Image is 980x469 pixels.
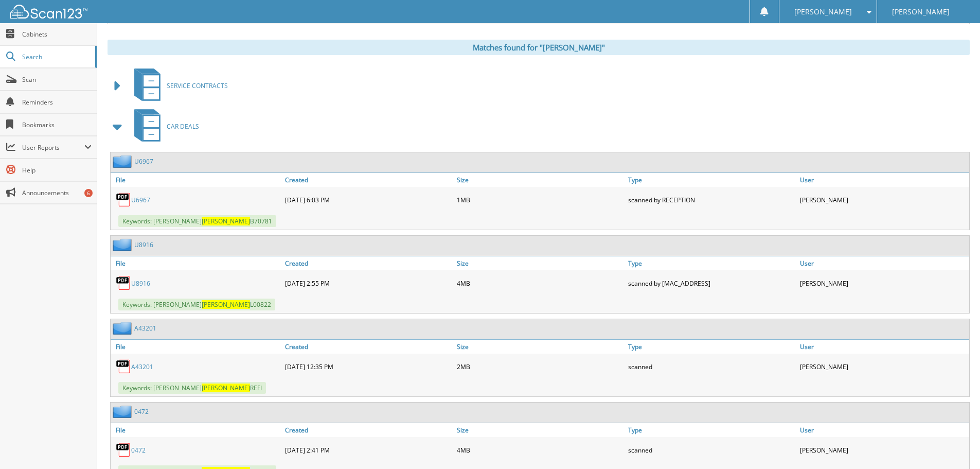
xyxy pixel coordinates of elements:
[797,340,969,354] a: User
[454,273,626,293] div: 4MB
[128,106,199,147] a: CAR DEALS
[282,340,454,354] a: Created
[454,423,626,437] a: Size
[134,240,153,249] a: U8916
[116,275,131,291] img: PDF.png
[113,238,134,251] img: folder2.png
[111,256,282,270] a: File
[134,157,153,166] a: U6967
[22,98,92,107] span: Reminders
[454,440,626,460] div: 4MB
[113,322,134,335] img: folder2.png
[282,273,454,293] div: [DATE] 2:55 PM
[626,356,797,377] div: scanned
[111,173,282,187] a: File
[22,188,92,197] span: Announcements
[626,340,797,354] a: Type
[282,423,454,437] a: Created
[282,173,454,187] a: Created
[22,30,92,39] span: Cabinets
[282,356,454,377] div: [DATE] 12:35 PM
[116,442,131,458] img: PDF.png
[797,256,969,270] a: User
[626,189,797,210] div: scanned by RECEPTION
[111,340,282,354] a: File
[626,173,797,187] a: Type
[454,173,626,187] a: Size
[167,122,199,131] span: CAR DEALS
[131,279,150,288] a: U8916
[797,356,969,377] div: [PERSON_NAME]
[118,299,275,310] span: Keywords: [PERSON_NAME] L00822
[116,192,131,207] img: PDF.png
[22,120,92,129] span: Bookmarks
[22,53,90,61] span: Search
[134,407,149,416] a: 0472
[167,81,228,90] span: SERVICE CONTRACTS
[202,300,250,309] span: [PERSON_NAME]
[131,196,150,204] a: U6967
[282,256,454,270] a: Created
[626,423,797,437] a: Type
[626,273,797,293] div: scanned by [MAC_ADDRESS]
[118,215,276,227] span: Keywords: [PERSON_NAME] B70781
[22,143,84,152] span: User Reports
[282,189,454,210] div: [DATE] 6:03 PM
[626,256,797,270] a: Type
[10,5,87,19] img: scan123-logo-white.svg
[794,9,852,15] span: [PERSON_NAME]
[84,189,93,197] div: 6
[797,273,969,293] div: [PERSON_NAME]
[22,166,92,175] span: Help
[454,256,626,270] a: Size
[202,217,250,225] span: [PERSON_NAME]
[22,75,92,84] span: Scan
[113,155,134,168] img: folder2.png
[131,362,153,371] a: A43201
[131,446,146,455] a: 0472
[128,65,228,106] a: SERVICE CONTRACTS
[797,440,969,460] div: [PERSON_NAME]
[797,423,969,437] a: User
[454,340,626,354] a: Size
[454,189,626,210] div: 1MB
[118,382,266,394] span: Keywords: [PERSON_NAME] REFI
[282,440,454,460] div: [DATE] 2:41 PM
[111,423,282,437] a: File
[892,9,950,15] span: [PERSON_NAME]
[626,440,797,460] div: scanned
[108,40,970,55] div: Matches found for "[PERSON_NAME]"
[116,359,131,374] img: PDF.png
[797,173,969,187] a: User
[113,405,134,418] img: folder2.png
[929,420,980,469] iframe: Chat Widget
[797,189,969,210] div: [PERSON_NAME]
[134,324,156,333] a: A43201
[202,384,250,392] span: [PERSON_NAME]
[454,356,626,377] div: 2MB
